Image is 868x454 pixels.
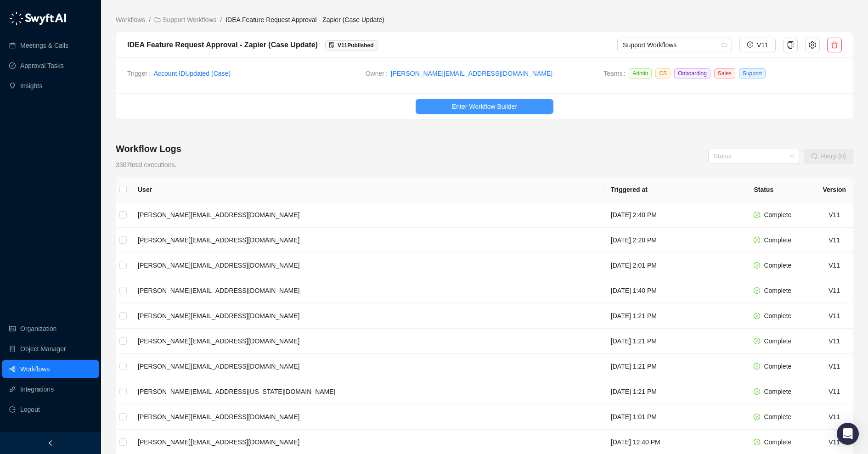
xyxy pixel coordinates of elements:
span: Complete [764,388,791,395]
span: Complete [764,363,791,370]
td: [DATE] 2:40 PM [603,202,747,228]
span: delete [831,41,838,49]
td: [PERSON_NAME][EMAIL_ADDRESS][DOMAIN_NAME] [130,303,603,329]
td: V11 [815,379,853,404]
span: copy [787,41,794,49]
button: Enter Workflow Builder [416,99,553,114]
td: [DATE] 2:20 PM [603,228,747,253]
span: history [747,41,753,48]
span: check-circle [754,237,760,243]
span: left [47,440,54,446]
span: Admin [629,68,652,78]
span: Owner [366,68,391,78]
h4: Workflow Logs [116,142,181,155]
td: [PERSON_NAME][EMAIL_ADDRESS][DOMAIN_NAME] [130,329,603,354]
span: check-circle [754,287,760,294]
span: V 11 Published [338,42,374,49]
td: [DATE] 1:21 PM [603,329,747,354]
span: setting [809,41,816,49]
th: Triggered at [603,177,747,202]
span: Sales [714,68,735,78]
span: Complete [764,312,791,319]
td: [DATE] 1:01 PM [603,404,747,430]
a: Workflows [20,360,50,378]
div: Open Intercom Messenger [837,423,859,445]
a: Account IDUpdated (Case) [154,70,231,77]
a: Enter Workflow Builder [116,99,853,114]
span: Complete [764,262,791,269]
li: / [149,15,151,25]
td: [DATE] 1:21 PM [603,303,747,329]
a: Object Manager [20,340,66,358]
td: [PERSON_NAME][EMAIL_ADDRESS][DOMAIN_NAME] [130,253,603,278]
td: [PERSON_NAME][EMAIL_ADDRESS][DOMAIN_NAME] [130,404,603,430]
span: IDEA Feature Request Approval - Zapier (Case Update) [225,16,384,23]
span: Complete [764,211,791,219]
td: V11 [815,278,853,303]
span: Complete [764,236,791,244]
span: file-done [329,42,334,48]
td: [PERSON_NAME][EMAIL_ADDRESS][US_STATE][DOMAIN_NAME] [130,379,603,404]
td: [PERSON_NAME][EMAIL_ADDRESS][DOMAIN_NAME] [130,278,603,303]
td: V11 [815,202,853,228]
a: Meetings & Calls [20,36,68,55]
span: Logout [20,400,40,419]
span: check-circle [754,262,760,269]
td: V11 [815,303,853,329]
span: 3307 total executions. [116,161,176,168]
a: Insights [20,77,42,95]
td: V11 [815,404,853,430]
span: check-circle [754,313,760,319]
button: Retry (0) [804,149,853,163]
span: Complete [764,438,791,446]
th: User [130,177,603,202]
td: V11 [815,329,853,354]
td: [PERSON_NAME][EMAIL_ADDRESS][DOMAIN_NAME] [130,228,603,253]
td: [DATE] 2:01 PM [603,253,747,278]
span: Teams [603,68,629,82]
span: Support Workflows [623,38,727,52]
span: Complete [764,287,791,294]
th: Status [746,177,815,202]
img: logo-05li4sbe.png [9,11,67,25]
span: check-circle [754,338,760,344]
span: Enter Workflow Builder [452,101,517,112]
th: Version [815,177,853,202]
td: [PERSON_NAME][EMAIL_ADDRESS][DOMAIN_NAME] [130,202,603,228]
span: CS [655,68,671,78]
button: V11 [739,38,776,52]
span: Complete [764,337,791,345]
span: check-circle [754,414,760,420]
span: Trigger [127,68,154,78]
a: Organization [20,319,56,338]
span: check-circle [754,388,760,395]
span: Complete [764,413,791,420]
td: [DATE] 1:21 PM [603,354,747,379]
td: V11 [815,253,853,278]
li: / [220,15,222,25]
a: Integrations [20,380,54,398]
span: Support [739,68,766,78]
span: check-circle [754,212,760,218]
a: Approval Tasks [20,56,64,75]
span: Onboarding [674,68,710,78]
td: V11 [815,354,853,379]
span: check-circle [754,439,760,445]
div: IDEA Feature Request Approval - Zapier (Case Update) [127,39,318,50]
span: logout [9,406,16,413]
td: [DATE] 1:40 PM [603,278,747,303]
span: check-circle [754,363,760,370]
span: folder [154,17,161,23]
a: folder Support Workflows [152,15,218,25]
td: [PERSON_NAME][EMAIL_ADDRESS][DOMAIN_NAME] [130,354,603,379]
a: [PERSON_NAME][EMAIL_ADDRESS][DOMAIN_NAME] [391,68,552,78]
span: V11 [757,40,768,50]
td: [DATE] 1:21 PM [603,379,747,404]
td: V11 [815,228,853,253]
a: Workflows [114,15,147,25]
